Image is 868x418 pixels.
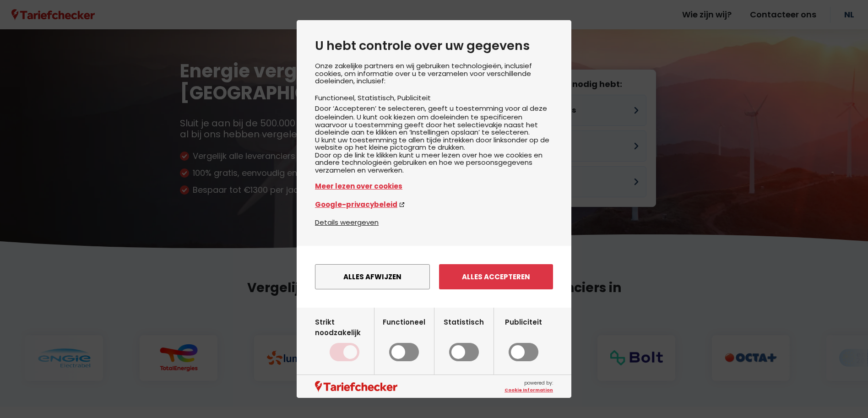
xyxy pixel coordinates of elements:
button: Alles afwijzen [315,264,430,289]
h2: U hebt controle over uw gegevens [315,38,553,53]
button: Details weergeven [315,217,379,228]
div: Onze zakelijke partners en wij gebruiken technologieën, inclusief cookies, om informatie over u t... [315,62,553,217]
li: Publiciteit [397,93,431,103]
label: Statistisch [444,317,484,362]
label: Publiciteit [505,317,542,362]
a: Meer lezen over cookies [315,181,553,191]
span: powered by: [505,380,553,393]
li: Statistisch [358,93,397,103]
li: Functioneel [315,93,358,103]
a: Cookie Information [505,387,553,393]
a: Google-privacybeleid [315,199,553,210]
label: Functioneel [383,317,425,362]
button: Alles accepteren [439,264,553,289]
div: menu [297,246,571,308]
img: logo [315,381,397,392]
label: Strikt noodzakelijk [315,317,374,362]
